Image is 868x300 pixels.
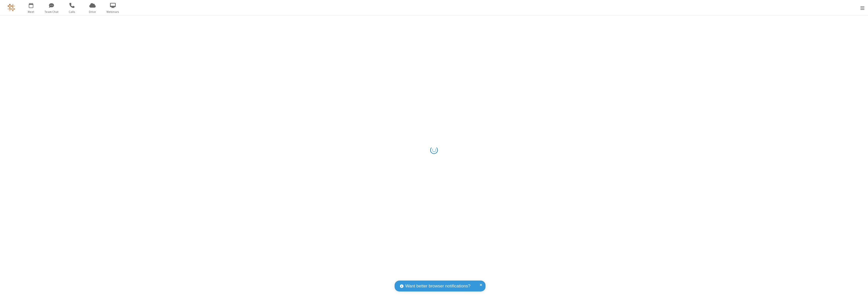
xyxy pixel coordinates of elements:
[63,10,82,14] span: Calls
[42,10,61,14] span: Team Chat
[22,10,41,14] span: Meet
[405,283,470,289] span: Want better browser notifications?
[8,4,15,11] img: QA Selenium DO NOT DELETE OR CHANGE
[103,10,122,14] span: Webinars
[83,10,102,14] span: Drive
